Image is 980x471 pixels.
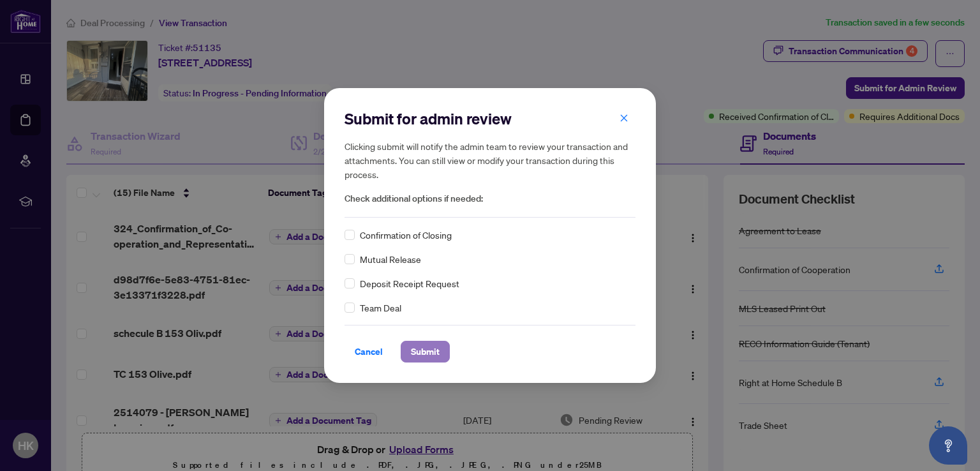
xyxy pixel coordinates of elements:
[355,341,383,362] span: Cancel
[929,426,967,465] button: Open asap
[620,114,628,123] span: close
[360,301,401,315] span: Team Deal
[360,252,421,266] span: Mutual Release
[411,341,440,362] span: Submit
[345,341,393,363] button: Cancel
[401,341,450,363] button: Submit
[345,139,635,181] h5: Clicking submit will notify the admin team to review your transaction and attachments. You can st...
[360,228,452,242] span: Confirmation of Closing
[360,276,459,290] span: Deposit Receipt Request
[345,108,635,129] h2: Submit for admin review
[345,191,635,206] span: Check additional options if needed:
